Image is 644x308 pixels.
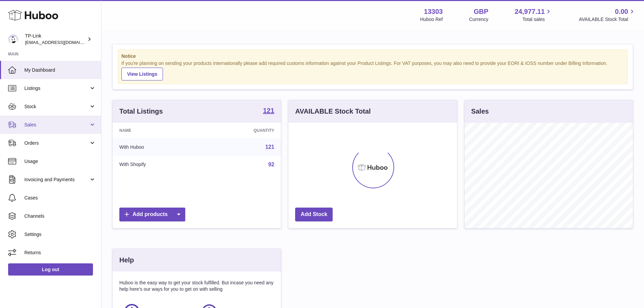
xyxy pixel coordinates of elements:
td: With Huboo [113,138,204,156]
span: Stock [24,103,89,110]
h3: Sales [471,107,489,116]
span: AVAILABLE Stock Total [579,16,636,23]
span: Total sales [522,16,552,23]
div: If you're planning on sending your products internationally please add required customs informati... [121,60,624,80]
a: Log out [8,263,93,276]
p: Huboo is the easy way to get your stock fulfilled. But incase you need any help here's our ways f... [119,280,274,292]
div: Currency [469,16,488,23]
a: 121 [265,144,275,150]
a: 0.00 AVAILABLE Stock Total [579,7,636,23]
h3: AVAILABLE Stock Total [295,107,371,116]
span: Orders [24,140,89,146]
th: Quantity [204,123,281,138]
h3: Help [119,256,134,265]
a: 121 [263,107,274,115]
span: My Dashboard [24,67,96,73]
span: Channels [24,213,96,219]
span: Usage [24,158,96,165]
strong: 13303 [424,7,443,16]
span: Returns [24,250,96,256]
div: TP-Link [25,33,86,46]
a: 24,977.11 Total sales [515,7,552,23]
img: internalAdmin-13303@internal.huboo.com [8,34,18,44]
span: Invoicing and Payments [24,176,89,183]
strong: GBP [474,7,488,16]
span: Sales [24,122,89,128]
span: 0.00 [615,7,628,16]
div: Huboo Ref [420,16,443,23]
a: Add products [119,208,185,221]
span: Cases [24,195,96,201]
span: Listings [24,85,89,92]
a: View Listings [121,68,163,80]
span: [EMAIL_ADDRESS][DOMAIN_NAME] [25,40,99,45]
h3: Total Listings [119,107,163,116]
th: Name [113,123,204,138]
td: With Shopify [113,156,204,173]
span: Settings [24,231,96,238]
strong: 121 [263,107,274,114]
strong: Notice [121,53,624,60]
a: Add Stock [295,208,333,221]
a: 92 [268,162,275,167]
span: 24,977.11 [515,7,545,16]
